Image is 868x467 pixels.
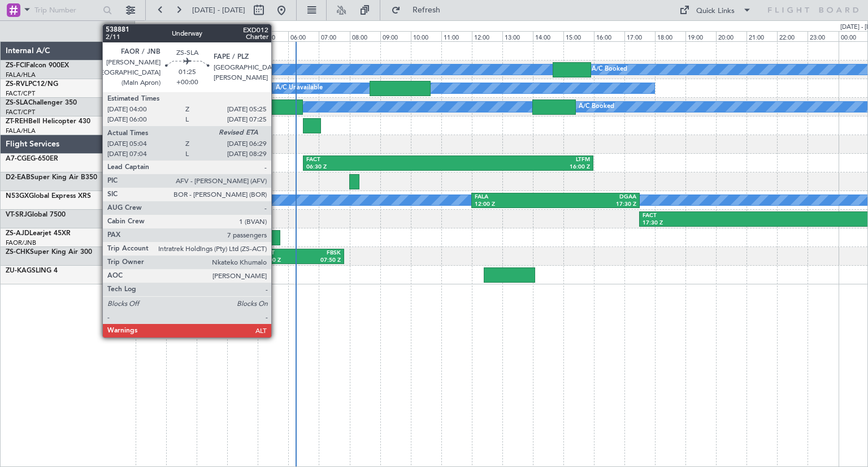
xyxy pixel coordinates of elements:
div: 01:00 [136,31,166,41]
a: ZS-RVLPC12/NG [6,81,58,88]
button: Quick Links [674,1,757,19]
div: 17:30 Z [555,201,636,209]
span: ZS-SLA [6,100,28,106]
div: 06:30 Z [306,163,448,171]
span: ZS-AJD [6,230,29,237]
div: DGAA [555,193,636,201]
span: VT-SRJ [6,211,27,218]
div: 05:00 Z [261,257,301,265]
input: Trip Number [34,2,99,19]
a: ZU-KAGSLING 4 [6,267,58,274]
div: 02:00 [166,31,197,41]
div: 17:30 Z [643,219,784,227]
a: D2-EABSuper King Air B350 [6,174,97,181]
div: 05:00 [258,31,288,41]
a: N53GXGlobal Express XRS [6,193,91,200]
a: ZS-SLAChallenger 350 [6,100,77,106]
div: 16:00 [594,31,624,41]
div: 12:00 Z [475,201,555,209]
a: ZT-REHBell Helicopter 430 [6,118,90,125]
div: FBSK [301,249,341,257]
span: Refresh [403,6,450,14]
span: ZS-CHK [6,249,30,256]
div: 17:00 [624,31,655,41]
div: LTFM [448,156,590,164]
div: 19:00 [685,31,716,41]
div: 11:00 [441,31,472,41]
button: Refresh [386,1,454,19]
div: 07:50 Z [301,257,341,265]
span: N53GX [6,193,29,200]
div: 18:00 [655,31,685,41]
div: 20:00 [716,31,747,41]
span: D2-EAB [6,174,31,181]
div: 16:00 Z [448,163,590,171]
div: A/C Booked [579,98,614,115]
div: 15:00 [563,31,594,41]
a: VT-SRJGlobal 7500 [6,211,66,218]
div: 06:00 [288,31,319,41]
span: ZS-FCI [6,62,26,69]
a: A7-CGEG-650ER [6,155,58,162]
div: 09:00 [380,31,411,41]
div: 03:00 [197,31,227,41]
div: 22:00 [777,31,808,41]
a: ZS-CHKSuper King Air 300 [6,249,92,256]
div: 04:00 [227,31,258,41]
a: FALA/HLA [6,71,36,79]
a: FACT/CPT [6,108,35,116]
span: ZT-REH [6,118,28,125]
div: 10:00 [411,31,441,41]
div: 23:00 [808,31,838,41]
div: [DATE] - [DATE] [137,23,180,32]
div: FALA [475,193,555,201]
a: FACT/CPT [6,89,35,98]
div: 13:00 [502,31,533,41]
div: Quick Links [696,6,735,17]
div: A/C Unavailable [276,80,323,97]
div: 21:00 [747,31,777,41]
div: 07:00 [319,31,349,41]
div: FACT [261,249,301,257]
div: FACT [643,212,784,220]
a: FAOR/JNB [6,239,36,247]
div: 12:00 [472,31,502,41]
span: A7-CGE [6,155,31,162]
a: ZS-AJDLearjet 45XR [6,230,71,237]
span: ZU-KAG [6,267,32,274]
span: ZS-RVL [6,81,28,88]
div: FACT [306,156,448,164]
span: [DATE] - [DATE] [192,5,245,15]
div: 14:00 [533,31,563,41]
div: A/C Booked [592,61,627,78]
a: FALA/HLA [6,127,36,135]
div: 08:00 [350,31,380,41]
a: ZS-FCIFalcon 900EX [6,62,69,69]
